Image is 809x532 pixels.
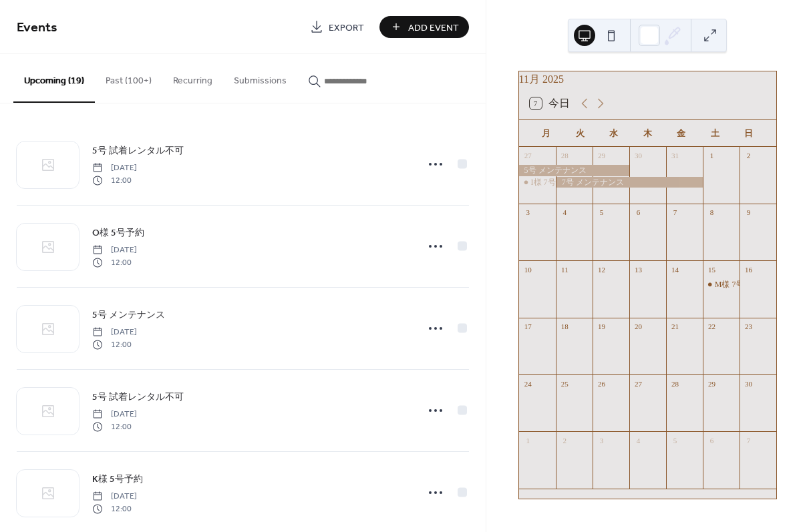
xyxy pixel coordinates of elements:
div: 21 [670,322,680,332]
div: 15 [707,264,717,274]
span: 5号 試着レンタル不可 [92,390,184,405]
span: 5号 試着レンタル不可 [92,144,184,158]
span: O様 5号予約 [92,226,144,240]
div: 5 [597,208,607,218]
span: 12:00 [92,503,137,515]
div: 29 [707,378,717,388]
a: O様 5号予約 [92,225,144,240]
span: Export [329,21,364,35]
div: 木 [631,120,664,147]
div: 18 [560,322,570,332]
div: 土 [698,120,732,147]
div: M様 7号レンタル [703,279,740,290]
div: 19 [597,322,607,332]
div: 23 [744,322,754,332]
div: 5号 メンテナンス [519,165,629,176]
span: 12:00 [92,338,137,350]
div: 22 [707,322,717,332]
span: 12:00 [92,421,137,433]
div: I様 7号予約 [531,177,572,188]
div: 1 [707,151,717,161]
div: 水 [597,120,631,147]
div: 31 [670,151,680,161]
span: [DATE] [92,244,137,256]
span: Add Event [408,21,459,35]
div: 16 [744,264,754,274]
button: Add Event [379,16,469,38]
span: 12:00 [92,256,137,268]
span: [DATE] [92,162,137,174]
div: 2 [744,151,754,161]
span: 5号 メンテナンス [92,308,165,322]
div: 11月 2025 [519,71,776,87]
div: 3 [523,208,533,218]
div: 14 [670,264,680,274]
div: 20 [633,322,643,332]
span: [DATE] [92,491,137,503]
button: Upcoming (19) [13,54,95,103]
a: 5号 試着レンタル不可 [92,389,184,405]
div: 4 [560,208,570,218]
div: 5 [670,435,680,445]
div: 25 [560,378,570,388]
div: 7号 メンテナンス [556,177,703,188]
div: 12 [597,264,607,274]
div: I様 7号予約 [519,177,556,188]
button: Recurring [162,54,223,101]
span: 12:00 [92,174,137,186]
div: 27 [523,151,533,161]
div: 27 [633,378,643,388]
div: 日 [732,120,766,147]
div: 月 [530,120,563,147]
div: 6 [633,208,643,218]
div: 金 [665,120,698,147]
div: 3 [597,435,607,445]
span: K様 5号予約 [92,473,143,487]
div: 26 [597,378,607,388]
span: Events [17,15,57,41]
div: 17 [523,322,533,332]
div: 11 [560,264,570,274]
div: 13 [633,264,643,274]
a: K様 5号予約 [92,471,143,487]
div: 火 [563,120,597,147]
div: 30 [633,151,643,161]
div: 29 [597,151,607,161]
div: 1 [523,435,533,445]
div: 10 [523,264,533,274]
div: 6 [707,435,717,445]
div: 7 [670,208,680,218]
div: 24 [523,378,533,388]
a: Export [300,16,374,38]
button: Past (100+) [95,54,162,101]
button: 7今日 [525,94,575,113]
div: 2 [560,435,570,445]
span: [DATE] [92,326,137,338]
button: Submissions [223,54,297,101]
div: 28 [670,378,680,388]
div: M様 7号レンタル [715,279,776,290]
a: 5号 試着レンタル不可 [92,143,184,158]
a: 5号 メンテナンス [92,307,165,322]
span: [DATE] [92,409,137,421]
div: 28 [560,151,570,161]
div: 7 [744,435,754,445]
div: 30 [744,378,754,388]
div: 9 [744,208,754,218]
div: 4 [633,435,643,445]
div: 8 [707,208,717,218]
